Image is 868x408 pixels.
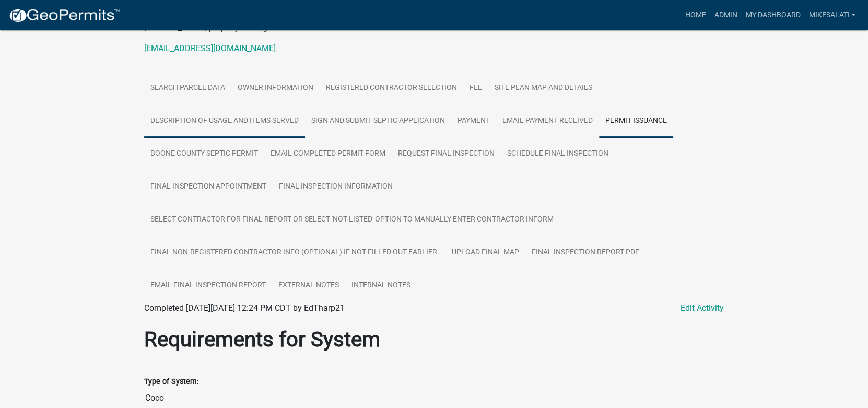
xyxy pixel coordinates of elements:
[144,303,345,313] span: Completed [DATE][DATE] 12:24 PM CDT by EdTharp21
[305,104,451,138] a: Sign and Submit Septic Application
[272,269,345,302] a: External Notes
[144,43,276,53] a: [EMAIL_ADDRESS][DOMAIN_NAME]
[451,104,496,138] a: Payment
[496,104,599,138] a: Email Payment Received
[144,203,560,237] a: Select Contractor for Final Report or select 'Not Listed' option to manually enter contractor inform
[681,302,724,314] a: Edit Activity
[273,170,399,204] a: Final Inspection Information
[501,137,615,171] a: Schedule Final Inspection
[463,72,488,105] a: Fee
[231,72,320,105] a: Owner Information
[599,104,673,138] a: Permit Issuance
[488,72,599,105] a: Site Plan Map and Details
[445,236,525,270] a: Upload final map
[144,137,264,171] a: Boone County Septic Permit
[741,5,804,25] a: My Dashboard
[804,5,860,25] a: MikeSalati
[144,72,231,105] a: Search Parcel Data
[144,269,272,302] a: Email Final Inspection Report
[144,104,305,138] a: Description of usage and Items Served
[320,72,463,105] a: Registered Contractor Selection
[345,269,417,302] a: Internal Notes
[710,5,741,25] a: Admin
[144,378,198,386] label: Type of System:
[392,137,501,171] a: Request final inspection
[144,327,380,352] b: Requirements for System
[525,236,646,270] a: Final Inspection Report PDF
[681,5,710,25] a: Home
[144,236,445,270] a: Final Non-registered Contractor Info (OPTIONAL) if not filled out earlier.
[144,170,273,204] a: Final Inspection Appointment
[264,137,392,171] a: Email Completed Permit Form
